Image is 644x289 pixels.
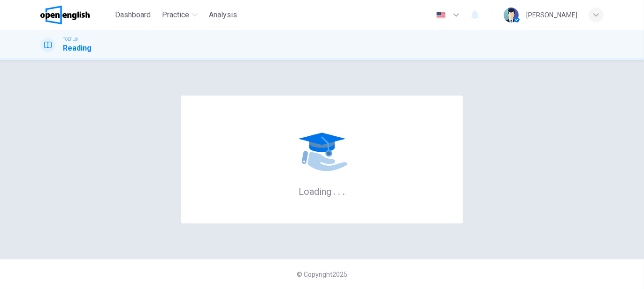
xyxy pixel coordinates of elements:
span: TOEFL® [63,36,78,43]
h6: . [342,183,345,198]
div: [PERSON_NAME] [526,9,577,21]
button: Practice [158,7,201,23]
h6: . [333,183,336,198]
button: Dashboard [111,7,154,23]
img: Profile picture [504,7,519,22]
img: OpenEnglish logo [40,6,90,24]
span: Practice [162,9,189,21]
img: en [435,12,447,19]
h1: Reading [63,43,92,54]
h6: Loading [299,185,345,197]
span: © Copyright 2025 [297,271,347,278]
span: Dashboard [115,9,151,21]
h6: . [337,183,341,198]
span: Analysis [209,9,237,21]
a: OpenEnglish logo [40,6,111,24]
button: Analysis [205,7,241,23]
